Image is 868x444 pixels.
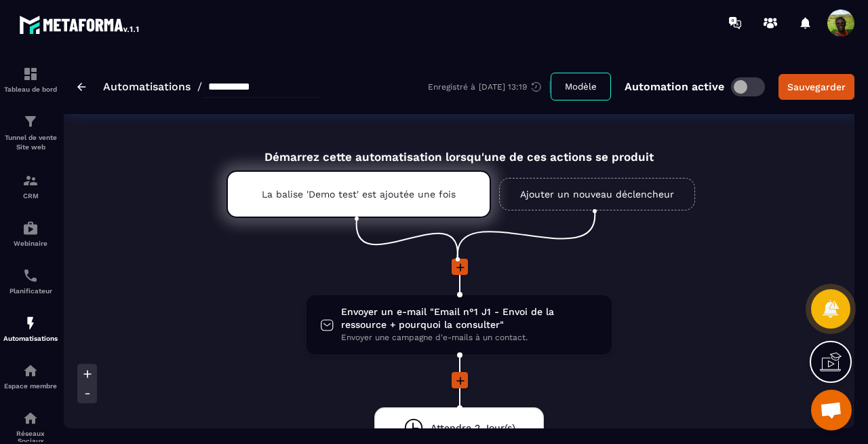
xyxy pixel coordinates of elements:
[22,363,39,379] img: automations
[193,134,726,164] div: Démarrez cette automatisation lorsqu'une de ces actions se produit
[22,267,39,284] img: scheduler
[19,12,141,37] img: logo
[625,80,724,93] p: Automation active
[77,83,86,91] img: arrow
[341,331,598,344] span: Envoyer une campagne d'e-mails à un contact.
[428,81,551,93] div: Enregistré à
[3,192,58,200] p: CRM
[3,382,58,390] p: Espace membre
[499,178,695,210] a: Ajouter un nouveau déclencheur
[103,80,191,93] a: Automatisations
[3,335,58,342] p: Automatisations
[3,210,58,257] a: automationsautomationsWebinaire
[3,240,58,247] p: Webinaire
[22,66,39,82] img: formation
[341,306,598,331] span: Envoyer un e-mail "Email n°1 J1 - Envoi de la ressource + pourquoi la consulter"
[22,410,39,426] img: social-network
[22,220,39,236] img: automations
[3,56,58,103] a: formationformationTableau de bord
[3,352,58,400] a: automationsautomationsEspace membre
[3,287,58,295] p: Planificateur
[479,82,527,92] p: [DATE] 13:19
[3,103,58,162] a: formationformationTunnel de vente Site web
[811,390,852,430] a: Ouvrir le chat
[431,422,515,434] span: Attendre 2 Jour(s)
[3,305,58,352] a: automationsautomationsAutomatisations
[22,172,39,189] img: formation
[3,86,58,93] p: Tableau de bord
[22,113,39,130] img: formation
[3,162,58,210] a: formationformationCRM
[3,257,58,305] a: schedulerschedulerPlanificateur
[197,80,202,93] span: /
[22,315,39,331] img: automations
[3,133,58,152] p: Tunnel de vente Site web
[778,74,854,100] button: Sauvegarder
[262,189,456,200] p: La balise 'Demo test' est ajoutée une fois
[551,73,611,100] button: Modèle
[787,80,846,94] div: Sauvegarder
